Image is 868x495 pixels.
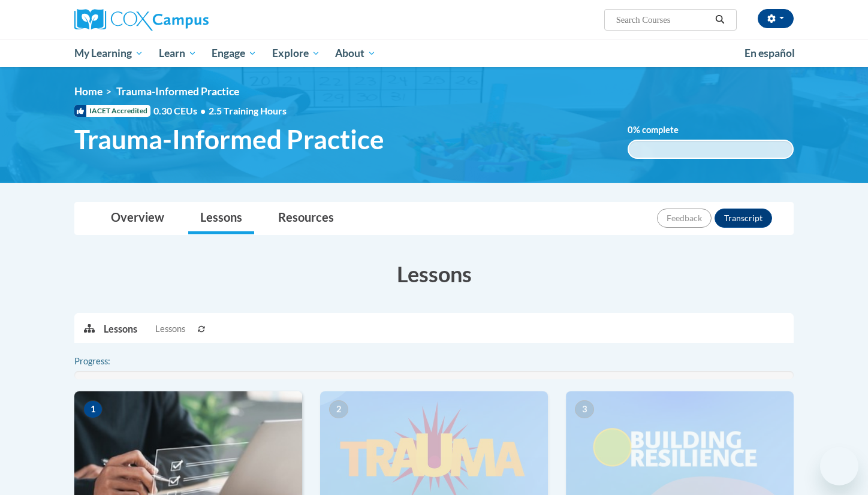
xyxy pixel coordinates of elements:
span: 3 [575,400,594,418]
span: My Learning [74,46,143,61]
span: Engage [212,46,257,61]
label: % complete [628,123,697,137]
span: Explore [272,46,320,61]
a: Resources [266,203,346,234]
iframe: Button to launch messaging window [820,447,858,485]
button: Feedback [657,209,712,228]
label: Progress: [74,355,143,368]
span: 0 [628,125,633,135]
span: Trauma-Informed Practice [116,85,239,98]
p: Lessons [104,322,137,336]
h3: Lessons [74,259,794,289]
span: 2 [329,400,348,418]
span: 1 [83,400,103,418]
a: About [328,40,384,67]
a: Cox Campus [74,9,302,31]
a: Lessons [188,203,254,234]
a: Explore [264,40,328,67]
a: Engage [204,40,264,67]
span: • [200,105,206,116]
button: Account Settings [758,9,794,28]
div: Main menu [56,40,812,67]
span: 0.30 CEUs [153,104,209,117]
a: Home [74,85,103,98]
span: En español [745,47,795,59]
span: IACET Accredited [74,105,150,117]
img: Cox Campus [74,9,209,31]
a: My Learning [67,40,151,67]
a: Learn [151,40,204,67]
span: Lessons [155,322,185,336]
span: 2.5 Training Hours [209,105,287,116]
a: Overview [99,203,176,234]
span: Learn [159,46,197,61]
button: Search [711,13,729,27]
a: En español [737,41,803,66]
span: About [335,46,376,61]
input: Search Courses [615,13,711,27]
span: Trauma-Informed Practice [74,123,384,155]
button: Transcript [715,209,772,228]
